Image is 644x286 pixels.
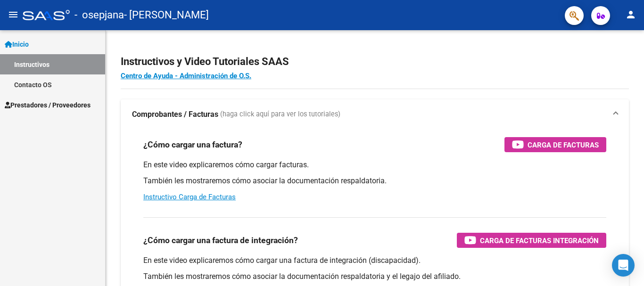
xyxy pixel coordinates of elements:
h3: ¿Cómo cargar una factura de integración? [143,234,298,247]
button: Carga de Facturas [504,137,606,152]
a: Instructivo Carga de Facturas [143,193,236,201]
p: También les mostraremos cómo asociar la documentación respaldatoria y el legajo del afiliado. [143,271,606,282]
span: Prestadores / Proveedores [5,100,91,110]
mat-expansion-panel-header: Comprobantes / Facturas (haga click aquí para ver los tutoriales) [121,99,629,130]
mat-icon: person [625,9,636,20]
span: Carga de Facturas Integración [480,235,599,246]
p: También les mostraremos cómo asociar la documentación respaldatoria. [143,176,606,186]
span: - osepjana [74,5,124,25]
button: Carga de Facturas Integración [457,233,606,248]
mat-icon: menu [8,9,19,20]
span: Carga de Facturas [528,139,599,151]
div: Open Intercom Messenger [612,254,635,277]
h3: ¿Cómo cargar una factura? [143,138,242,151]
p: En este video explicaremos cómo cargar facturas. [143,160,606,170]
span: - [PERSON_NAME] [124,5,209,25]
span: Inicio [5,39,29,49]
a: Centro de Ayuda - Administración de O.S. [121,72,251,80]
span: (haga click aquí para ver los tutoriales) [220,109,340,120]
p: En este video explicaremos cómo cargar una factura de integración (discapacidad). [143,255,606,266]
h2: Instructivos y Video Tutoriales SAAS [121,53,629,71]
strong: Comprobantes / Facturas [132,109,218,120]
